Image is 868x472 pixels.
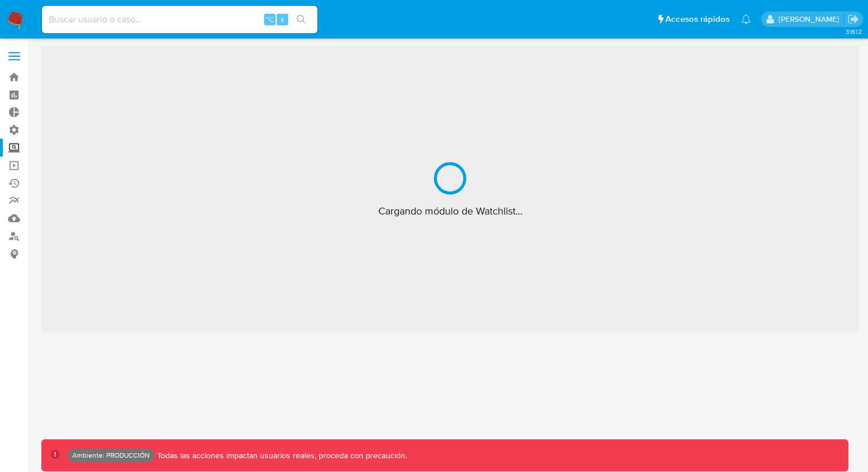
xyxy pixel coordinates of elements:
[378,204,522,218] span: Cargando módulo de Watchlist...
[778,14,843,25] p: gonzalo.prendes@mercadolibre.com
[42,12,317,27] input: Buscar usuario o caso...
[154,450,407,461] p: Todas las acciones impactan usuarios reales, proceda con precaución.
[281,14,284,25] span: s
[665,13,730,25] span: Accesos rápidos
[265,14,274,25] span: ⌥
[72,453,150,458] p: Ambiente: PRODUCCIÓN
[741,14,751,24] a: Notificaciones
[847,13,859,25] a: Salir
[289,11,313,28] button: search-icon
